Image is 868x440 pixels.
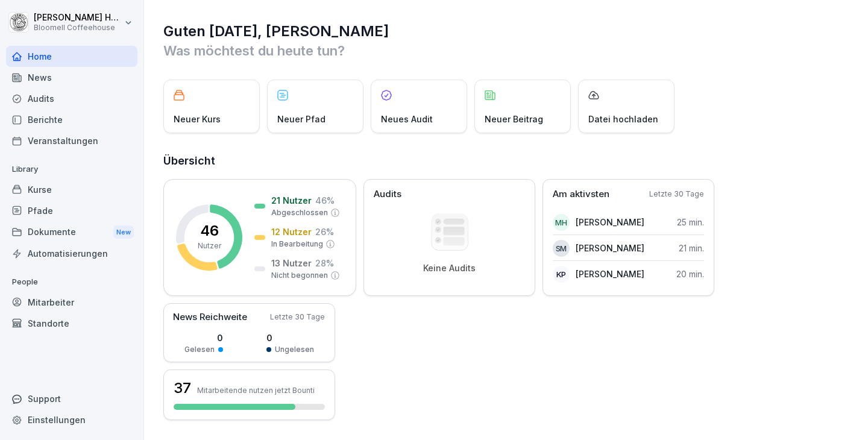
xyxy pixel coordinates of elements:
[174,113,221,125] p: Neuer Kurs
[271,270,328,281] p: Nicht begonnen
[315,194,335,207] p: 46 %
[34,24,122,32] p: Bloomell Coffeehouse
[485,113,543,125] p: Neuer Beitrag
[6,388,137,409] div: Support
[649,189,704,200] p: Letzte 30 Tage
[423,263,476,274] p: Keine Audits
[6,221,137,244] div: Dokumente
[113,225,134,239] div: New
[553,187,609,201] p: Am aktivsten
[6,46,137,67] a: Home
[6,179,137,200] a: Kurse
[6,221,137,244] a: DokumenteNew
[6,88,137,109] a: Audits
[184,344,215,355] p: Gelesen
[6,160,137,179] p: Library
[576,216,644,228] p: [PERSON_NAME]
[6,67,137,88] a: News
[6,313,137,334] a: Standorte
[271,239,323,250] p: In Bearbeitung
[271,194,312,207] p: 21 Nutzer
[315,225,334,238] p: 26 %
[197,386,315,395] p: Mitarbeitende nutzen jetzt Bounti
[6,409,137,430] a: Einstellungen
[275,344,314,355] p: Ungelesen
[576,242,644,254] p: [PERSON_NAME]
[381,113,433,125] p: Neues Audit
[677,216,704,228] p: 25 min.
[553,266,570,283] div: KP
[6,200,137,221] a: Pfade
[200,224,219,238] p: 46
[679,242,704,254] p: 21 min.
[173,310,247,324] p: News Reichweite
[163,41,850,60] p: Was möchtest du heute tun?
[553,240,570,257] div: SM
[6,109,137,130] a: Berichte
[271,257,312,269] p: 13 Nutzer
[6,272,137,292] p: People
[163,22,850,41] h1: Guten [DATE], [PERSON_NAME]
[6,243,137,264] a: Automatisierungen
[270,312,325,322] p: Letzte 30 Tage
[198,240,221,251] p: Nutzer
[676,268,704,280] p: 20 min.
[184,332,223,344] p: 0
[266,332,314,344] p: 0
[6,130,137,151] a: Veranstaltungen
[576,268,644,280] p: [PERSON_NAME]
[271,207,328,218] p: Abgeschlossen
[277,113,325,125] p: Neuer Pfad
[6,292,137,313] a: Mitarbeiter
[34,13,122,23] p: [PERSON_NAME] Häfeli
[588,113,658,125] p: Datei hochladen
[374,187,401,201] p: Audits
[174,378,191,398] h3: 37
[163,152,850,169] h2: Übersicht
[315,257,334,269] p: 28 %
[271,225,312,238] p: 12 Nutzer
[553,214,570,231] div: MH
